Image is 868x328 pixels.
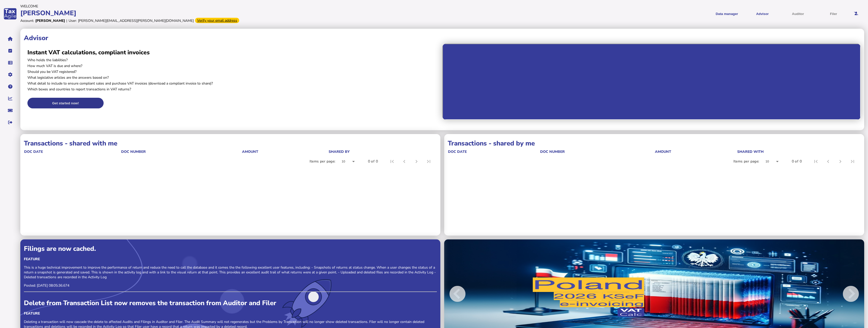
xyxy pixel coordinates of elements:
[448,139,861,148] h1: Transactions - shared by me
[5,105,15,116] button: Raise a support ticket
[27,81,439,86] p: What detail to include to ensure compliant sales and purchase VAT invoices (download a compliant ...
[27,58,439,62] p: Who holds the liabilities?
[5,34,15,44] button: Home
[24,265,437,280] p: This is a huge technical improvement to improve the performance of return and reduce the need to ...
[24,244,437,253] div: Filings are now cached.
[242,149,258,154] div: Amount
[78,18,194,23] div: [PERSON_NAME][EMAIL_ADDRESS][PERSON_NAME][DOMAIN_NAME]
[121,149,146,154] div: doc number
[846,155,859,168] button: Last page
[822,155,834,168] button: Previous page
[24,257,437,261] div: Feature
[5,93,15,104] button: Insights
[27,98,104,108] button: Get started now!
[121,149,242,154] div: doc number
[810,155,822,168] button: First page
[35,18,65,23] div: [PERSON_NAME]
[329,149,435,154] div: shared by
[5,45,15,56] button: Tasks
[27,87,439,92] p: Which boxes and countries to report transactions in VAT returns?
[442,44,861,120] iframe: Advisor intro
[410,155,423,168] button: Next page
[5,81,15,92] button: Help pages
[817,8,849,20] button: Filer
[24,34,861,42] h1: Advisor
[733,159,759,164] div: Items per page:
[24,311,437,316] div: Feature
[27,69,439,74] p: Should you be VAT registered?
[24,149,121,154] div: doc date
[69,18,77,23] div: User:
[854,12,858,15] i: Email needs to be verified
[540,149,654,154] div: doc number
[655,149,737,154] div: Amount
[5,117,15,128] button: Sign out
[737,149,858,154] div: shared with
[746,8,778,20] button: Shows a dropdown of VAT Advisor options
[540,149,565,154] div: doc number
[27,48,439,56] h2: Instant VAT calculations, compliant invoices
[24,283,437,288] p: Posted: [DATE] 08:05:36.674
[195,18,239,23] div: Verify your email address
[20,9,434,18] div: [PERSON_NAME]
[329,149,350,154] div: shared by
[20,18,34,23] div: Account:
[423,155,435,168] button: Last page
[448,149,467,154] div: doc date
[398,155,410,168] button: Previous page
[655,149,671,154] div: Amount
[242,149,328,154] div: Amount
[5,69,15,80] button: Manage settings
[737,149,764,154] div: shared with
[66,18,67,23] div: |
[24,149,43,154] div: doc date
[27,63,439,68] p: How much VAT is due and where?
[24,299,437,307] div: Delete from Transaction List now removes the transaction from Auditor and Filer
[436,8,850,20] menu: navigate products
[368,159,378,164] div: 0 of 0
[310,159,335,164] div: Items per page:
[448,149,540,154] div: doc date
[24,139,437,148] h1: Transactions - shared with me
[782,8,814,20] button: Auditor
[711,8,743,20] button: Shows a dropdown of Data manager options
[792,159,802,164] div: 0 of 0
[386,155,398,168] button: First page
[834,155,846,168] button: Next page
[27,75,439,80] p: What legislative articles are the answers based on?
[5,57,15,68] button: Data manager
[20,4,434,9] div: Welcome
